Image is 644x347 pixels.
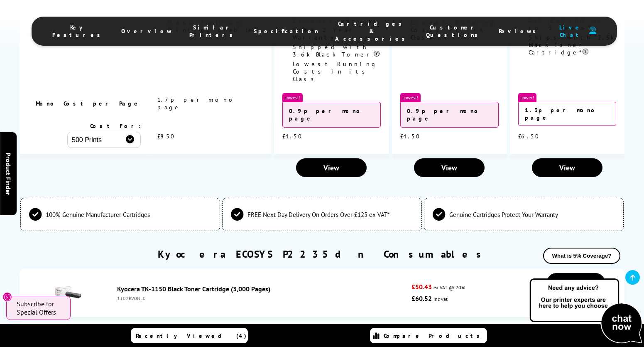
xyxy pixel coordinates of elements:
span: Recently Viewed (4) [136,332,247,340]
img: user-headset-duotone.svg [589,27,596,34]
span: Customer Questions [426,24,482,39]
a: Kyocera ECOSYS P2235dn Consumables [158,248,486,261]
span: Subscribe for Special Offers [17,300,62,316]
div: 1.3p per mono page [518,102,617,126]
strong: £60.52 [411,294,432,303]
a: View [414,158,485,177]
span: Overview [121,27,173,35]
span: 1.7p per mono page [157,96,237,111]
a: View [532,158,602,177]
img: Open Live Chat window [528,277,644,345]
button: Close [2,292,12,302]
span: £4.50 [282,133,302,140]
span: £4.50 [400,133,420,140]
span: Compare Products [384,332,484,340]
span: Genuine Cartridges Protect Your Warranty [449,211,558,219]
span: Specification [254,27,318,35]
span: Similar Printers [189,24,237,39]
span: £8.50 [157,133,175,140]
span: Key Features [52,24,105,39]
span: Lowest! [400,93,421,102]
a: Kyocera TK-1150 Black Toner Cartridge (3,000 Pages) [117,285,270,293]
span: Cost For: [90,122,141,130]
span: Cartridges & Accessories [335,20,409,42]
div: 1T02RV0NL0 [117,295,407,301]
button: What is 5% Coverage? [543,248,621,264]
span: FREE Next Day Delivery On Orders Over £125 ex VAT* [247,211,389,219]
div: 0.9p per mono page [400,102,499,128]
span: Lower! [518,93,536,102]
span: inc vat [433,296,448,302]
a: Compare Products [370,328,487,343]
span: View [559,163,575,172]
strong: £50.43 [411,283,432,291]
span: Lowest! [282,93,303,102]
a: Recently Viewed (4) [131,328,248,343]
span: ex VAT @ 20% [433,284,465,290]
span: £6.50 [518,133,539,140]
div: 0.9p per mono page [282,102,381,128]
span: Shipped with 3.6k Black Toner [293,43,380,58]
span: Lowest Running Costs in its Class [293,60,377,83]
span: View [441,163,457,172]
span: 100% Genuine Manufacturer Cartridges [46,211,150,219]
a: View [296,158,367,177]
img: Kyocera TK-1150 Black Toner Cartridge (3,000 Pages) [54,278,83,307]
span: Mono Cost per Page [36,100,141,107]
span: View [323,163,339,172]
span: Live Chat [557,24,585,39]
span: Product Finder [4,152,12,195]
span: Reviews [499,27,540,35]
